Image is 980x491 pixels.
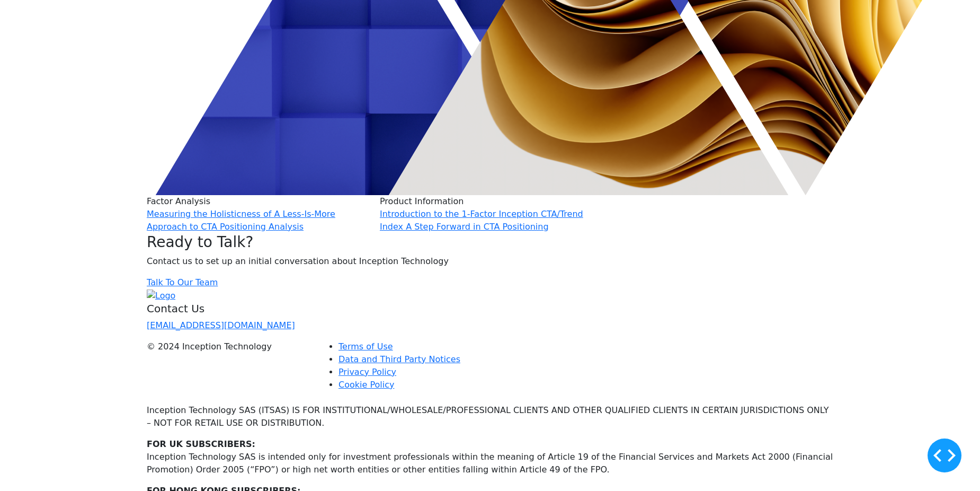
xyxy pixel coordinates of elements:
a: Talk To Our Team [147,277,218,287]
span: Factor Analysis [147,196,210,206]
img: Logo [147,290,175,302]
a: Terms of Use [338,341,393,352]
h3: Ready to Talk? [147,233,833,251]
strong: FOR UK SUBSCRIBERS: [147,439,255,449]
a: Data and Third Party Notices [338,354,460,364]
h5: Contact Us [147,302,309,315]
a: Cookie Policy [338,380,394,390]
a: Privacy Policy [338,367,396,377]
a: Measuring the Holisticness of A Less-Is-More Approach to CTA Positioning Analysis [147,209,335,232]
p: Inception Technology SAS (ITSAS) IS FOR INSTITUTIONAL/WHOLESALE/PROFESSIONAL CLIENTS AND OTHER QU... [147,404,833,429]
a: [EMAIL_ADDRESS][DOMAIN_NAME] [147,320,295,330]
p: Inception Technology SAS is intended only for investment professionals within the meaning of Arti... [147,451,833,476]
a: Introduction to the 1-Factor Inception CTA/Trend Index A Step Forward in CTA Positioning [380,209,583,232]
div: © 2024 Inception Technology [147,340,309,353]
span: Product Information [380,196,464,206]
p: Contact us to set up an initial conversation about Inception Technology [147,255,833,268]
